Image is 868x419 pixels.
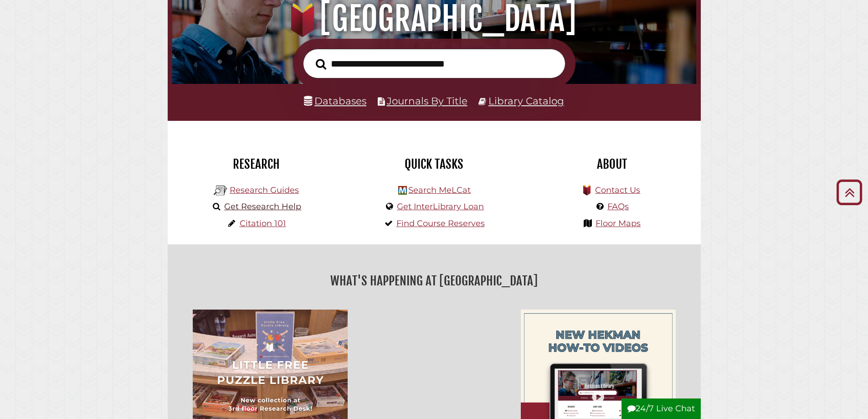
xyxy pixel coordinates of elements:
h2: Quick Tasks [352,156,516,172]
a: Get InterLibrary Loan [397,202,484,212]
i: Search [316,58,326,70]
a: FAQs [607,202,629,212]
button: Search [311,56,331,72]
a: Search MeLCat [408,185,471,195]
img: Hekman Library Logo [398,186,407,195]
a: Contact Us [595,185,640,195]
img: Hekman Library Logo [214,184,227,197]
a: Floor Maps [596,218,641,228]
h2: Research [175,156,339,172]
a: Journals By Title [387,95,467,107]
a: Databases [304,95,366,107]
a: Find Course Reserves [396,218,485,228]
a: Back to Top [833,185,866,200]
h2: About [530,156,694,172]
a: Research Guides [230,185,299,195]
h2: What's Happening at [GEOGRAPHIC_DATA] [175,270,694,291]
a: Citation 101 [240,218,286,228]
a: Library Catalog [488,95,564,107]
a: Get Research Help [224,202,301,212]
